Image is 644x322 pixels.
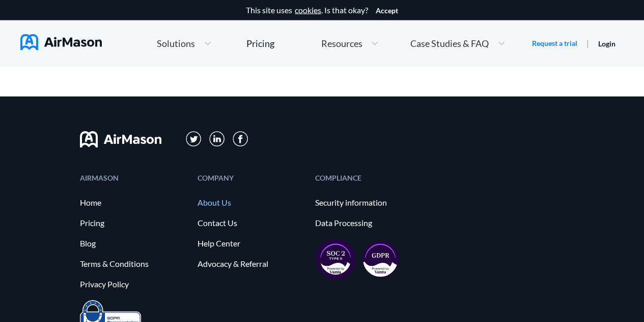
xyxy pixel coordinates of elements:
[198,198,305,207] a: About Us
[362,241,399,278] img: gdpr-98ea35551734e2af8fd9405dbdaf8c18.svg
[80,280,187,289] a: Privacy Policy
[80,239,187,248] a: Blog
[321,39,362,48] span: Resources
[586,38,589,48] span: |
[233,131,248,146] img: svg+xml;base64,PD94bWwgdmVyc2lvbj0iMS4wIiBlbmNvZGluZz0iVVRGLTgiPz4KPHN2ZyB3aWR0aD0iMzBweCIgaGVpZ2...
[198,218,305,228] a: Contact Us
[80,259,187,268] a: Terms & Conditions
[376,7,398,15] button: Accept cookies
[315,175,423,181] div: COMPLIANCE
[157,39,195,48] span: Solutions
[295,6,321,15] a: cookies
[315,218,423,228] a: Data Processing
[315,198,423,207] a: Security information
[198,239,305,248] a: Help Center
[80,198,187,207] a: Home
[80,131,161,147] img: svg+xml;base64,PHN2ZyB3aWR0aD0iMTYwIiBoZWlnaHQ9IjMyIiB2aWV3Qm94PSIwIDAgMTYwIDMyIiBmaWxsPSJub25lIi...
[186,131,202,147] img: svg+xml;base64,PD94bWwgdmVyc2lvbj0iMS4wIiBlbmNvZGluZz0iVVRGLTgiPz4KPHN2ZyB3aWR0aD0iMzFweCIgaGVpZ2...
[598,39,615,48] a: Login
[20,34,102,51] img: AirMason Logo
[80,175,187,181] div: AIRMASON
[315,239,356,280] img: soc2-17851990f8204ed92eb8cdb2d5e8da73.svg
[246,34,274,53] a: Pricing
[198,259,305,268] a: Advocacy & Referral
[410,39,489,48] span: Case Studies & FAQ
[80,218,187,228] a: Pricing
[246,39,274,48] div: Pricing
[198,175,305,181] div: COMPANY
[209,131,225,147] img: svg+xml;base64,PD94bWwgdmVyc2lvbj0iMS4wIiBlbmNvZGluZz0iVVRGLTgiPz4KPHN2ZyB3aWR0aD0iMzFweCIgaGVpZ2...
[532,38,577,48] a: Request a trial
